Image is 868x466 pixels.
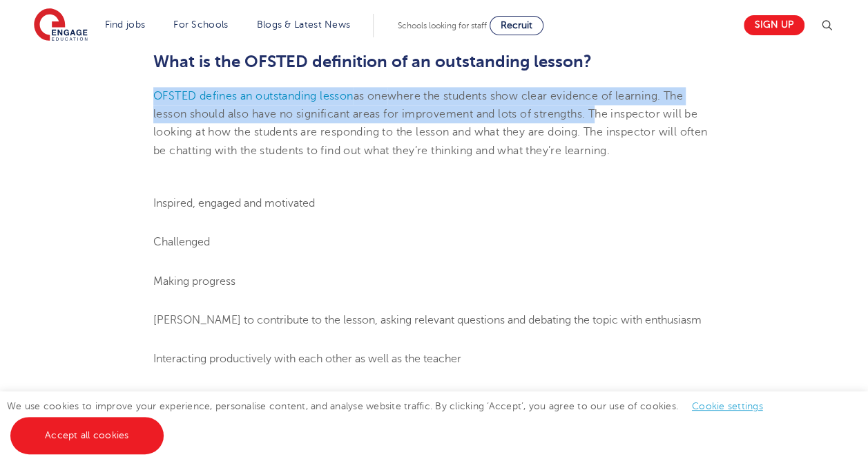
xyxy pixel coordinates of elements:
[153,314,702,326] span: [PERSON_NAME] to contribute to the lesson, asking relevant questions and debating the topic with ...
[153,52,592,71] span: What is the OFSTED definition of an outstanding lesson?
[257,19,351,30] a: Blogs & Latest News
[153,275,235,288] span: Making progress
[10,417,164,454] a: Accept all cookies
[501,20,532,30] span: Recruit
[153,90,707,157] span: where the students show clear evidence of learning. The lesson should also have no significant ar...
[153,236,210,248] span: Challenged
[7,401,777,440] span: We use cookies to improve your experience, personalise content, and analyse website traffic. By c...
[105,19,146,30] a: Find jobs
[398,21,487,30] span: Schools looking for staff
[34,8,88,43] img: Engage Education
[153,197,315,209] span: Inspired, engaged and motivated
[692,401,763,411] a: Cookie settings
[173,19,228,30] a: For Schools
[153,90,353,102] a: OFSTED defines an outstanding lesson
[353,90,387,102] span: as one
[490,16,543,35] a: Recruit
[153,353,461,365] span: Interacting productively with each other as well as the teacher
[744,15,804,35] a: Sign up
